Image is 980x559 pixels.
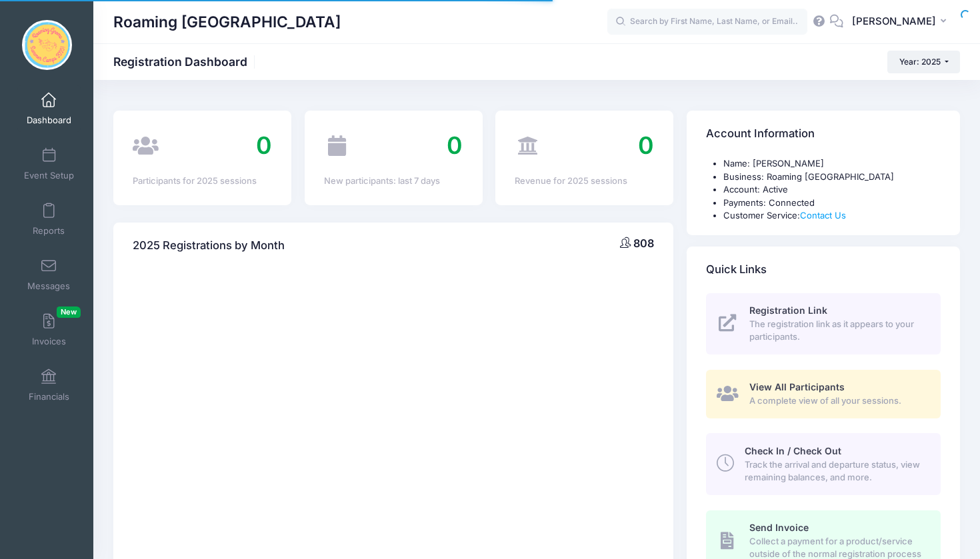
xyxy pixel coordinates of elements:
a: Messages [17,251,81,298]
span: Check In / Check Out [745,445,841,456]
span: Dashboard [27,115,71,126]
h1: Registration Dashboard [113,55,259,69]
span: Year: 2025 [899,57,941,67]
input: Search by First Name, Last Name, or Email... [607,9,807,35]
a: View All Participants A complete view of all your sessions. [706,370,941,418]
li: Name: [PERSON_NAME] [723,157,941,171]
h4: 2025 Registrations by Month [133,227,285,265]
span: The registration link as it appears to your participants. [749,318,925,344]
img: Roaming Gnome Theatre [22,20,72,70]
span: A complete view of all your sessions. [749,394,925,408]
a: Reports [17,196,81,243]
a: Financials [17,362,81,408]
li: Business: Roaming [GEOGRAPHIC_DATA] [723,171,941,184]
span: Send Invoice [749,522,809,533]
span: Reports [33,225,65,237]
span: New [57,306,81,318]
span: Track the arrival and departure status, view remaining balances, and more. [745,458,925,484]
li: Payments: Connected [723,197,941,210]
span: Messages [27,280,70,292]
div: New participants: last 7 days [324,175,463,188]
div: Participants for 2025 sessions [133,175,272,188]
button: [PERSON_NAME] [843,7,960,37]
a: InvoicesNew [17,306,81,353]
span: Event Setup [24,170,74,181]
span: 808 [633,237,654,250]
h4: Quick Links [706,251,767,288]
span: 0 [447,131,463,160]
a: Dashboard [17,85,81,132]
a: Check In / Check Out Track the arrival and departure status, view remaining balances, and more. [706,433,941,494]
h4: Account Information [706,115,815,153]
span: 0 [638,131,654,160]
span: View All Participants [749,381,845,392]
span: Registration Link [749,304,827,316]
a: Contact Us [800,210,846,221]
li: Account: Active [723,183,941,197]
span: Financials [29,391,69,402]
div: Revenue for 2025 sessions [515,175,654,188]
a: Event Setup [17,141,81,187]
button: Year: 2025 [887,51,960,73]
span: Invoices [32,336,66,347]
h1: Roaming [GEOGRAPHIC_DATA] [113,7,341,37]
a: Registration Link The registration link as it appears to your participants. [706,293,941,354]
li: Customer Service: [723,209,941,223]
span: [PERSON_NAME] [852,14,936,29]
span: 0 [256,131,272,160]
